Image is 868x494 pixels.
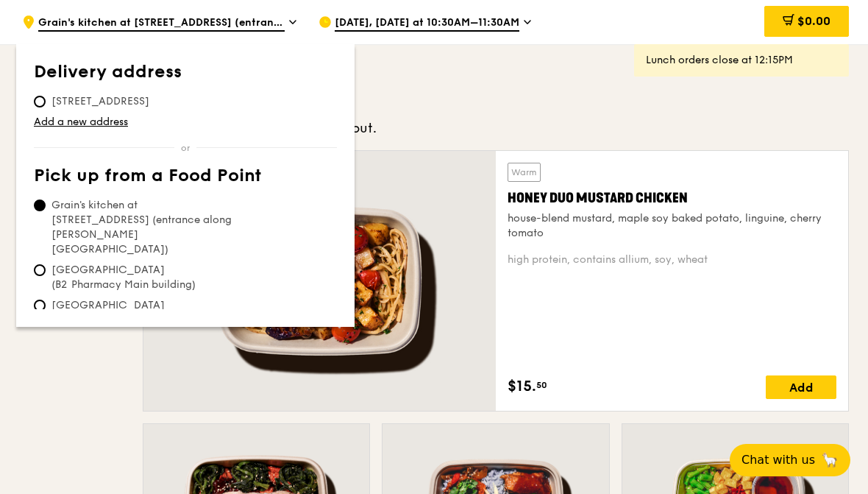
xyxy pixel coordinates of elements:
span: $0.00 [797,14,830,28]
th: Delivery address [34,62,337,88]
input: [GEOGRAPHIC_DATA] (Level 1 [PERSON_NAME] block drop-off point) [34,300,46,311]
div: Warm [508,163,541,182]
div: high protein, contains allium, soy, wheat [508,253,836,267]
div: Lunch orders close at 12:15PM [646,53,837,68]
span: [GEOGRAPHIC_DATA] (B2 Pharmacy Main building) [34,263,253,292]
input: Grain's kitchen at [STREET_ADDRESS] (entrance along [PERSON_NAME][GEOGRAPHIC_DATA]) [34,200,46,211]
span: [STREET_ADDRESS] [34,94,167,109]
input: [GEOGRAPHIC_DATA] (B2 Pharmacy Main building) [34,264,46,276]
div: Add [766,375,836,399]
span: Grain's kitchen at [STREET_ADDRESS] (entrance along [PERSON_NAME][GEOGRAPHIC_DATA]) [38,15,285,32]
div: Meals you can enjoy day in day out. [143,118,849,138]
span: 50 [536,379,547,391]
input: [STREET_ADDRESS] [34,96,46,107]
a: Add a new address [34,115,337,130]
span: [DATE], [DATE] at 10:30AM–11:30AM [335,15,519,32]
button: Chat with us🦙 [730,444,850,476]
div: house-blend mustard, maple soy baked potato, linguine, cherry tomato [508,211,836,241]
span: [GEOGRAPHIC_DATA] (Level 1 [PERSON_NAME] block drop-off point) [34,298,253,342]
span: Grain's kitchen at [STREET_ADDRESS] (entrance along [PERSON_NAME][GEOGRAPHIC_DATA]) [34,198,253,257]
span: 🦙 [821,451,839,469]
h3: Regulars [143,88,849,115]
th: Pick up from a Food Point [34,166,337,192]
span: Chat with us [741,451,815,469]
span: $15. [508,375,536,398]
div: Honey Duo Mustard Chicken [508,188,836,208]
